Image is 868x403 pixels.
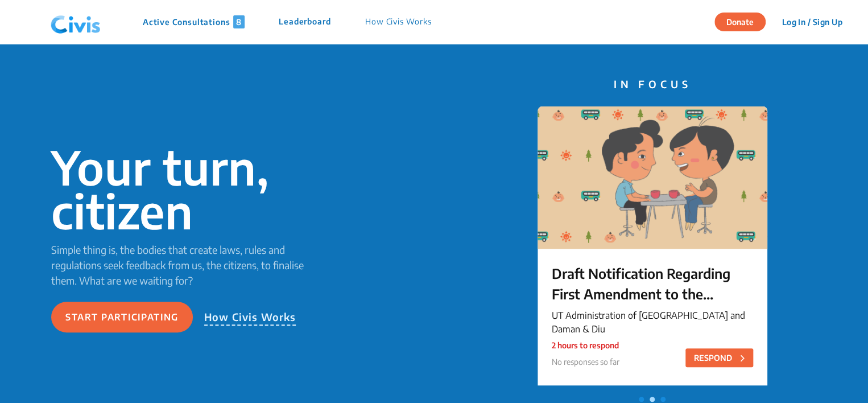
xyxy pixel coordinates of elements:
p: Leaderboard [279,15,331,28]
p: Draft Notification Regarding First Amendment to the General Development Rules-2023 of [GEOGRAPHIC... [552,263,753,304]
p: How Civis Works [204,309,296,326]
button: Start participating [51,302,193,332]
p: 2 hours to respond [552,339,619,351]
p: How Civis Works [365,15,432,28]
button: Log In / Sign Up [774,13,850,31]
a: Draft Notification Regarding First Amendment to the General Development Rules-2023 of [GEOGRAPHIC... [538,106,767,391]
button: Donate [714,13,766,31]
a: Donate [714,15,774,27]
p: Simple thing is, the bodies that create laws, rules and regulations seek feedback from us, the ci... [51,242,319,288]
button: RESPOND [685,348,753,367]
span: 8 [233,15,245,28]
p: Active Consultations [143,15,245,28]
p: IN FOCUS [538,76,767,92]
p: UT Administration of [GEOGRAPHIC_DATA] and Daman & Diu [552,309,753,336]
span: No responses so far [552,357,619,367]
p: Your turn, citizen [51,145,319,233]
img: navlogo.png [46,5,105,39]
